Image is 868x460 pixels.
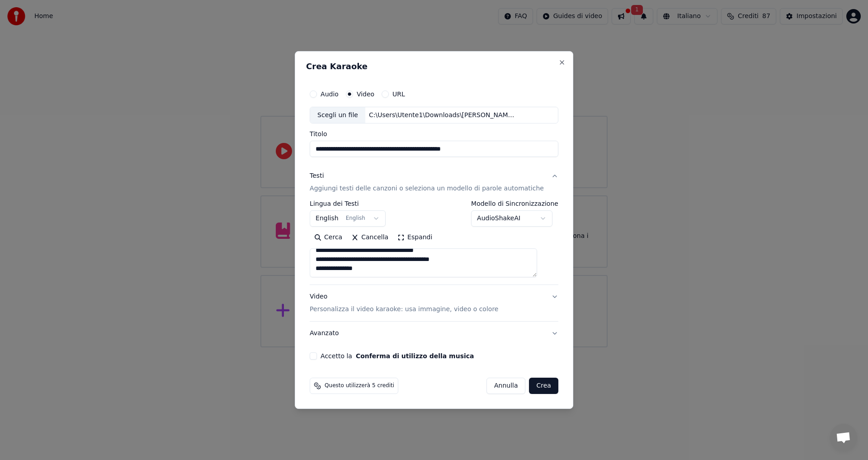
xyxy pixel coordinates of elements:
[310,305,498,314] p: Personalizza il video karaoke: usa immagine, video o colore
[310,201,558,285] div: TestiAggiungi testi delle canzoni o seleziona un modello di parole automatiche
[310,107,365,123] div: Scegli un file
[347,231,393,245] button: Cancella
[310,165,558,201] button: TestiAggiungi testi delle canzoni o seleziona un modello di parole automatiche
[365,111,519,120] div: C:\Users\Utente1\Downloads\[PERSON_NAME] (1997) Azz.mp4
[310,201,386,207] label: Lingua dei Testi
[321,353,474,359] label: Accetto la
[486,378,526,394] button: Annulla
[471,201,558,207] label: Modello di Sincronizzazione
[310,185,544,194] p: Aggiungi testi delle canzoni o seleziona un modello di parole automatiche
[310,285,558,322] button: VideoPersonalizza il video karaoke: usa immagine, video o colore
[357,91,374,97] label: Video
[393,231,437,245] button: Espandi
[310,172,324,181] div: Testi
[310,231,347,245] button: Cerca
[306,62,562,71] h2: Crea Karaoke
[356,353,474,359] button: Accetto la
[529,378,558,394] button: Crea
[310,322,558,345] button: Avanzato
[310,293,498,314] div: Video
[392,91,405,97] label: URL
[310,131,558,138] label: Titolo
[325,382,394,389] span: Questo utilizzerà 5 crediti
[321,91,339,97] label: Audio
